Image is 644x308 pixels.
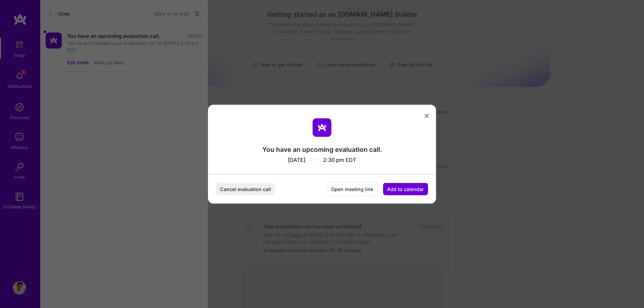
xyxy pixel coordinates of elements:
[262,145,382,153] div: You have an upcoming evaluation call.
[327,182,378,195] button: Open meeting link
[262,153,382,163] div: [DATE] 2:30 pm EDT
[208,105,436,203] div: modal
[216,183,275,195] button: Cancel evaluation call
[383,183,428,195] button: Add to calendar
[313,118,331,137] img: aTeam logo
[425,114,429,118] i: icon Close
